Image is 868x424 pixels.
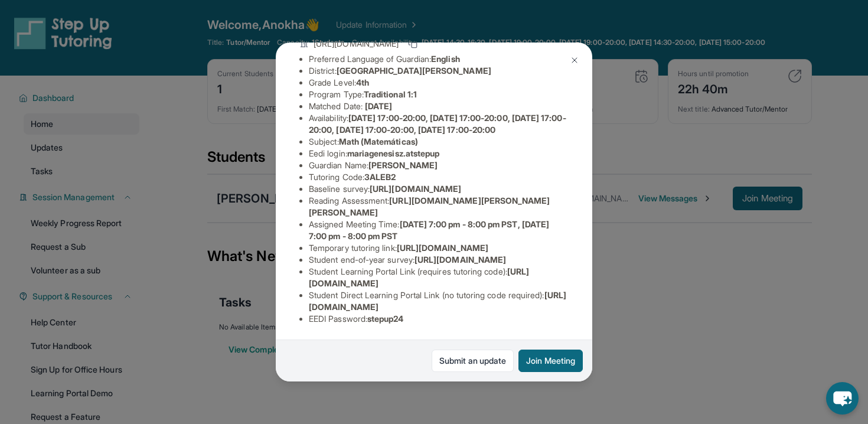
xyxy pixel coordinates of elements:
span: [URL][DOMAIN_NAME] [397,243,488,253]
li: Tutoring Code : [309,171,569,183]
a: Submit an update [432,350,514,372]
button: chat-button [826,382,859,415]
li: Matched Date: [309,100,569,112]
span: 4th [356,77,369,87]
span: mariagenesisz.atstepup [347,148,440,158]
span: [URL][DOMAIN_NAME] [314,38,399,50]
li: Temporary tutoring link : [309,242,569,254]
span: [PERSON_NAME] [368,160,438,170]
span: [URL][DOMAIN_NAME] [415,255,506,265]
button: Copy link [406,37,420,51]
span: English [431,54,460,64]
li: Grade Level: [309,77,569,89]
img: Close Icon [570,56,579,65]
li: District: [309,65,569,77]
li: Eedi login : [309,148,569,159]
li: Program Type: [309,89,569,100]
li: Baseline survey : [309,183,569,195]
li: Reading Assessment : [309,195,569,218]
li: Student end-of-year survey : [309,254,569,266]
span: [DATE] [365,101,392,111]
span: [DATE] 7:00 pm - 8:00 pm PST, [DATE] 7:00 pm - 8:00 pm PST [309,219,549,241]
button: Join Meeting [518,350,583,372]
span: [DATE] 17:00-20:00, [DATE] 17:00-20:00, [DATE] 17:00-20:00, [DATE] 17:00-20:00, [DATE] 17:00-20:00 [309,113,566,135]
li: Guardian Name : [309,159,569,171]
span: 3ALEB2 [364,172,396,182]
li: Student Learning Portal Link (requires tutoring code) : [309,266,569,289]
span: [URL][DOMAIN_NAME] [370,184,461,194]
span: [URL][DOMAIN_NAME][PERSON_NAME][PERSON_NAME] [309,195,550,217]
li: Assigned Meeting Time : [309,218,569,242]
li: Availability: [309,112,569,136]
li: Student Direct Learning Portal Link (no tutoring code required) : [309,289,569,313]
li: EEDI Password : [309,313,569,325]
li: Preferred Language of Guardian: [309,53,569,65]
li: Subject : [309,136,569,148]
span: Math (Matemáticas) [339,136,418,146]
span: [GEOGRAPHIC_DATA][PERSON_NAME] [337,66,491,76]
span: Traditional 1:1 [364,89,417,99]
span: stepup24 [367,314,404,324]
